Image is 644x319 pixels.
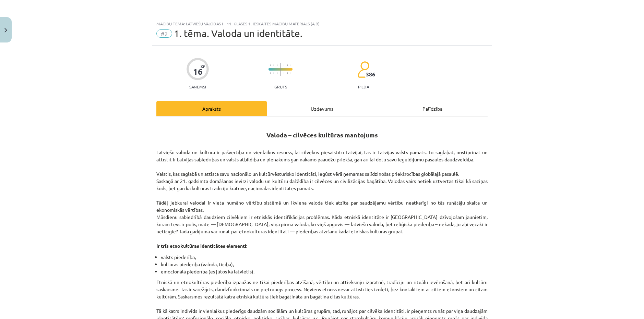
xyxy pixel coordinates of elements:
img: icon-short-line-57e1e144782c952c97e751825c79c345078a6d821885a25fce030b3d8c18986b.svg [290,72,291,74]
img: icon-short-line-57e1e144782c952c97e751825c79c345078a6d821885a25fce030b3d8c18986b.svg [277,64,277,66]
strong: Valoda – cilvēces kultūras mantojums [266,131,378,139]
img: icon-short-line-57e1e144782c952c97e751825c79c345078a6d821885a25fce030b3d8c18986b.svg [284,64,284,66]
li: emocionālā piederība (es jūtos kā latvietis). [161,268,488,275]
p: pilda [358,84,369,89]
li: valsts piederība, [161,254,488,261]
div: Apraksts [156,101,267,116]
img: icon-short-line-57e1e144782c952c97e751825c79c345078a6d821885a25fce030b3d8c18986b.svg [273,72,274,74]
img: icon-short-line-57e1e144782c952c97e751825c79c345078a6d821885a25fce030b3d8c18986b.svg [287,72,288,74]
span: #2 [156,29,172,38]
img: students-c634bb4e5e11cddfef0936a35e636f08e4e9abd3cc4e673bd6f9a4125e45ecb1.svg [357,61,369,78]
img: icon-short-line-57e1e144782c952c97e751825c79c345078a6d821885a25fce030b3d8c18986b.svg [277,72,277,74]
p: Grūts [274,84,287,89]
span: 1. tēma. Valoda un identitāte. [174,28,302,39]
img: icon-short-line-57e1e144782c952c97e751825c79c345078a6d821885a25fce030b3d8c18986b.svg [290,64,291,66]
img: icon-short-line-57e1e144782c952c97e751825c79c345078a6d821885a25fce030b3d8c18986b.svg [287,64,288,66]
p: Latviešu valoda un kultūra ir pašvērtība un vienlaikus resurss, lai cilvēkus piesaistītu Latvijai... [156,142,488,249]
li: kultūras piederība (valoda, ticība), [161,261,488,268]
img: icon-long-line-d9ea69661e0d244f92f715978eff75569469978d946b2353a9bb055b3ed8787d.svg [280,63,281,76]
img: icon-short-line-57e1e144782c952c97e751825c79c345078a6d821885a25fce030b3d8c18986b.svg [284,72,284,74]
strong: Ir trīs etnokultūras identitātes elementi: [156,243,247,249]
div: Mācību tēma: Latviešu valodas i - 11. klases 1. ieskaites mācību materiāls (a,b) [156,21,488,26]
img: icon-short-line-57e1e144782c952c97e751825c79c345078a6d821885a25fce030b3d8c18986b.svg [270,64,271,66]
span: XP [201,64,205,68]
div: 16 [193,67,203,76]
div: Palīdzība [377,101,488,116]
p: Saņemsi [187,84,209,89]
img: icon-short-line-57e1e144782c952c97e751825c79c345078a6d821885a25fce030b3d8c18986b.svg [270,72,271,74]
img: icon-short-line-57e1e144782c952c97e751825c79c345078a6d821885a25fce030b3d8c18986b.svg [273,64,274,66]
span: 386 [366,71,375,77]
img: icon-close-lesson-0947bae3869378f0d4975bcd49f059093ad1ed9edebbc8119c70593378902aed.svg [4,28,7,33]
div: Uzdevums [267,101,377,116]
